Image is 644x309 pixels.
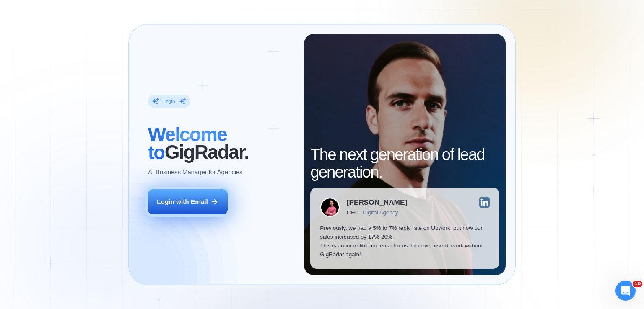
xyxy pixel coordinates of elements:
div: Login [163,98,175,105]
p: Previously, we had a 5% to 7% reply rate on Upwork, but now our sales increased by 17%-20%. This ... [320,224,490,259]
div: Login with Email [157,197,208,206]
div: [PERSON_NAME] [347,199,407,206]
p: AI Business Manager for Agencies [148,167,242,176]
button: Login with Email [148,189,228,214]
span: 10 [633,281,642,287]
div: Digital Agency [363,209,398,216]
h2: The next generation of lead generation. [310,146,499,181]
span: Welcome to [148,124,227,163]
h2: ‍ GigRadar. [148,126,294,161]
iframe: Intercom live chat [615,281,636,301]
div: CEO [347,209,358,216]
